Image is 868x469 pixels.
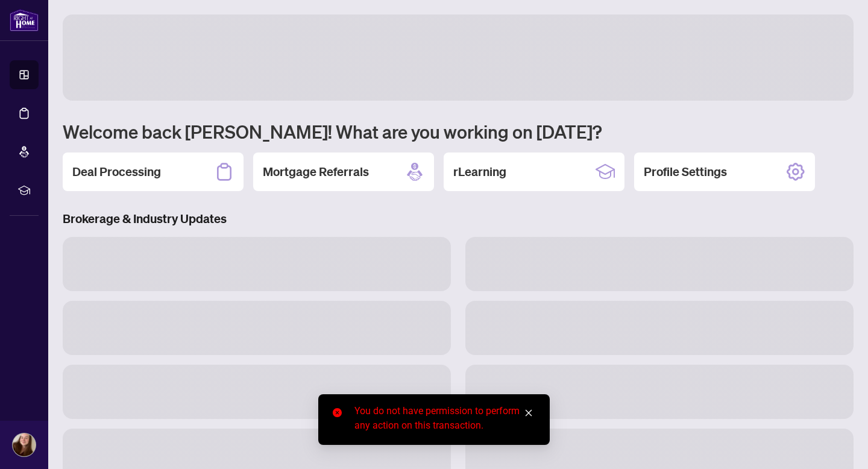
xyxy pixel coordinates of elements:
[453,163,506,180] h2: rLearning
[354,404,535,433] div: You do not have permission to perform any action on this transaction.
[72,163,161,180] h2: Deal Processing
[522,406,535,420] a: Close
[63,210,854,227] h3: Brokerage & Industry Updates
[13,433,36,456] img: Profile Icon
[263,163,369,180] h2: Mortgage Referrals
[644,163,727,180] h2: Profile Settings
[10,9,39,31] img: logo
[333,408,342,417] span: close-circle
[524,409,533,417] span: close
[63,120,854,143] h1: Welcome back [PERSON_NAME]! What are you working on [DATE]?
